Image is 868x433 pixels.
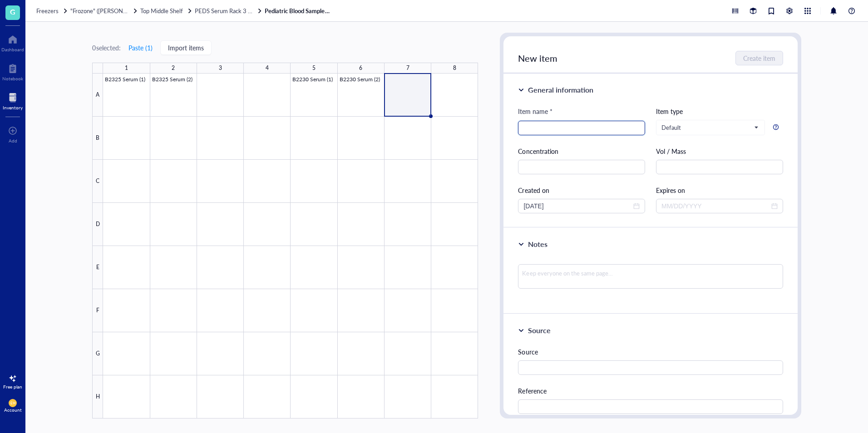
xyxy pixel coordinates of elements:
[2,61,23,81] a: Notebook
[92,375,103,418] div: H
[125,63,128,74] div: 1
[160,40,212,55] button: Import items
[92,117,103,160] div: B
[528,325,551,336] div: Source
[406,63,409,74] div: 7
[518,52,557,64] span: New item
[735,51,783,65] button: Create item
[4,407,22,413] div: Account
[3,105,23,110] div: Inventory
[140,7,263,15] a: Top Middle ShelfPEDS Serum Rack 3 (B#s)
[70,6,197,15] span: "Frozone" ([PERSON_NAME]/[PERSON_NAME])
[656,185,783,195] div: Expires on
[518,146,645,156] div: Concentration
[70,7,138,15] a: "Frozone" ([PERSON_NAME]/[PERSON_NAME])
[661,201,769,211] input: MM/DD/YYYY
[172,63,175,74] div: 2
[140,6,183,15] span: Top Middle Shelf
[656,106,783,116] div: Item type
[266,63,269,74] div: 4
[92,160,103,203] div: C
[523,201,631,211] input: MM/DD/YYYY
[518,106,552,116] div: Item name
[36,7,69,15] a: Freezers
[92,246,103,289] div: E
[453,63,456,74] div: 8
[92,74,103,117] div: A
[1,32,24,52] a: Dashboard
[1,47,24,52] div: Dashboard
[128,40,153,55] button: Paste (1)
[219,63,222,74] div: 3
[359,63,362,74] div: 6
[10,6,15,17] span: G
[10,401,15,405] span: EM
[518,185,645,195] div: Created on
[9,138,17,143] div: Add
[92,203,103,246] div: D
[661,123,758,132] span: Default
[518,386,783,396] div: Reference
[195,6,261,15] span: PEDS Serum Rack 3 (B#s)
[92,289,103,332] div: F
[265,7,333,15] a: Pediatric Blood Samples Serum Box #57
[528,84,593,95] div: General information
[518,347,783,357] div: Source
[656,146,783,156] div: Vol / Mass
[36,6,59,15] span: Freezers
[3,90,23,110] a: Inventory
[2,76,23,81] div: Notebook
[312,63,316,74] div: 5
[92,43,120,53] div: 0 selected:
[92,332,103,375] div: G
[3,384,22,389] div: Free plan
[168,44,204,51] span: Import items
[528,239,547,250] div: Notes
